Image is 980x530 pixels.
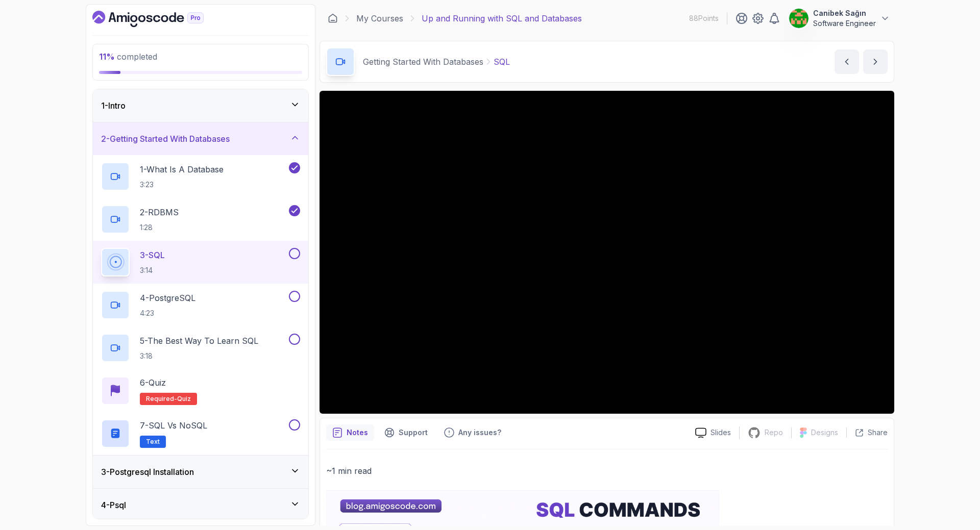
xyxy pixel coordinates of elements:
[140,419,207,432] p: 7 - SQL vs NoSQL
[99,52,115,62] span: 11 %
[140,265,165,275] p: 3:14
[846,427,888,438] button: Share
[140,308,195,318] p: 4:23
[917,466,980,515] iframe: chat widget
[363,56,483,68] p: Getting Started With Databases
[378,424,434,441] button: Support button
[101,162,300,191] button: 1-What Is A Database3:23
[146,438,160,446] span: Text
[140,335,258,347] p: 5 - The Best Way To Learn SQL
[93,89,308,122] button: 1-Intro
[93,122,308,155] button: 2-Getting Started With Databases
[438,424,507,441] button: Feedback button
[326,424,374,441] button: notes button
[101,499,126,511] h3: 4 - Psql
[320,91,894,414] iframe: 3 - SQL
[140,351,258,361] p: 3:18
[101,133,230,145] h3: 2 - Getting Started With Databases
[101,291,300,319] button: 4-PostgreSQL4:23
[140,249,165,261] p: 3 - SQL
[813,18,876,29] p: Software Engineer
[93,456,308,488] button: 3-Postgresql Installation
[399,427,428,438] p: Support
[101,419,300,448] button: 7-SQL vs NoSQLText
[101,205,300,234] button: 2-RDBMS1:28
[101,334,300,362] button: 5-The Best Way To Learn SQL3:18
[326,464,888,478] p: ~1 min read
[101,376,300,405] button: 6-QuizRequired-quiz
[140,180,224,190] p: 3:23
[789,8,890,29] button: user profile imageCanibek SağınSoftware Engineer
[101,99,126,112] h3: 1 - Intro
[765,427,783,438] p: Repo
[328,13,338,23] a: Dashboard
[140,222,179,233] p: 1:28
[710,427,731,438] p: Slides
[140,206,179,218] p: 2 - RDBMS
[789,9,808,28] img: user profile image
[868,427,888,438] p: Share
[494,56,510,68] p: SQL
[863,49,888,74] button: next content
[101,248,300,276] button: 3-SQL3:14
[140,376,166,389] p: 6 - Quiz
[813,8,876,18] p: Canibek Sağın
[458,427,501,438] p: Any issues?
[93,489,308,521] button: 4-Psql
[140,163,224,175] p: 1 - What Is A Database
[356,12,403,24] a: My Courses
[101,466,194,478] h3: 3 - Postgresql Installation
[146,395,177,403] span: Required-
[99,52,157,62] span: completed
[347,427,368,438] p: Notes
[835,49,859,74] button: previous content
[177,395,191,403] span: quiz
[689,13,719,23] p: 88 Points
[687,427,739,438] a: Slides
[92,11,227,27] a: Dashboard
[422,12,582,24] p: Up and Running with SQL and Databases
[140,292,195,304] p: 4 - PostgreSQL
[811,427,838,438] p: Designs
